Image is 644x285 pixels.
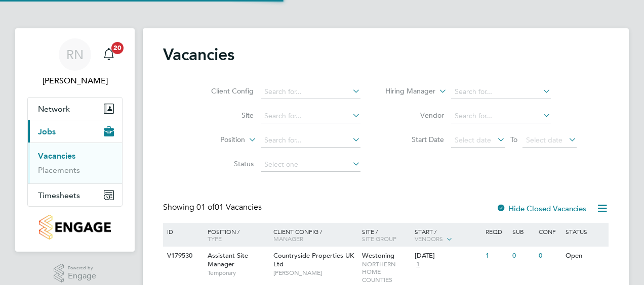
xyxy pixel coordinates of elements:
[28,120,122,142] button: Jobs
[196,202,215,212] span: 01 of
[563,223,607,240] div: Status
[208,234,222,243] span: Type
[187,135,245,145] label: Position
[66,48,84,61] span: RN
[28,184,122,206] button: Timesheets
[261,158,360,172] input: Select one
[496,204,586,213] label: Hide Closed Vacancies
[68,272,96,280] span: Engage
[510,223,536,240] div: Sub
[39,215,110,240] img: countryside-properties-logo-retina.png
[273,269,357,277] span: [PERSON_NAME]
[261,133,360,148] input: Search for...
[28,142,122,183] div: Jobs
[415,260,421,269] span: 1
[27,215,123,240] a: Go to home page
[536,247,562,265] div: 0
[208,251,248,268] span: Assistant Site Manager
[54,264,97,283] a: Powered byEngage
[163,202,264,213] div: Showing
[15,28,135,252] nav: Main navigation
[386,111,444,120] label: Vendor
[451,85,551,99] input: Search for...
[273,251,354,268] span: Countryside Properties UK Ltd
[362,251,394,260] span: Westoning
[38,151,75,161] a: Vacancies
[455,135,491,145] span: Select date
[507,133,520,146] span: To
[165,223,200,240] div: ID
[196,202,262,212] span: 01 Vacancies
[208,269,268,277] span: Temporary
[362,234,396,243] span: Site Group
[195,86,254,96] label: Client Config
[526,135,562,145] span: Select date
[111,42,124,54] span: 20
[27,38,123,87] a: RN[PERSON_NAME]
[261,85,360,99] input: Search for...
[163,44,234,65] h2: Vacancies
[451,109,551,123] input: Search for...
[362,260,410,284] span: NORTHERN HOME COUNTIES
[415,234,443,243] span: Vendors
[27,75,123,87] span: Rob Neville
[386,135,444,144] label: Start Date
[483,223,509,240] div: Reqd
[38,104,70,114] span: Network
[536,223,562,240] div: Conf
[99,38,119,71] a: 20
[510,247,536,265] div: 0
[563,247,607,265] div: Open
[28,98,122,120] button: Network
[38,165,80,175] a: Placements
[271,223,359,247] div: Client Config /
[483,247,509,265] div: 1
[273,234,303,243] span: Manager
[359,223,413,247] div: Site /
[261,109,360,123] input: Search for...
[195,111,254,120] label: Site
[195,159,254,168] label: Status
[412,223,483,248] div: Start /
[165,247,200,265] div: V179530
[38,191,80,200] span: Timesheets
[38,127,56,136] span: Jobs
[200,223,271,247] div: Position /
[68,264,96,272] span: Powered by
[377,86,435,97] label: Hiring Manager
[415,252,480,260] div: [DATE]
